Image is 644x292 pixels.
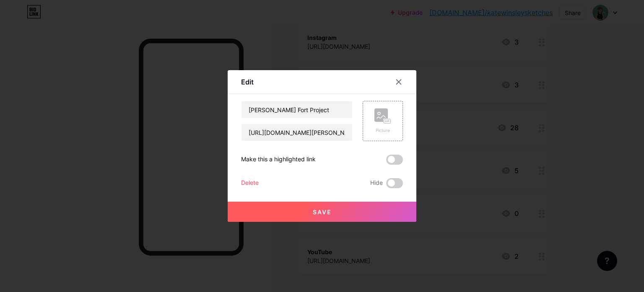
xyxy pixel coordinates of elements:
div: Delete [241,178,259,188]
div: Edit [241,77,254,87]
span: Hide [370,178,383,188]
div: Make this a highlighted link [241,155,316,165]
input: Title [241,101,352,118]
input: URL [241,124,352,141]
button: Save [228,202,416,222]
span: Save [313,208,332,216]
div: Picture [374,127,391,134]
